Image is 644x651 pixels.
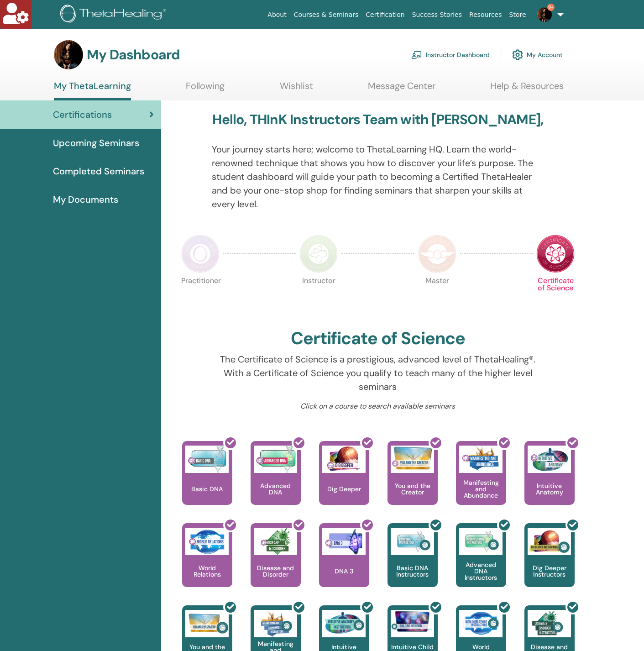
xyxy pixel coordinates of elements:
span: Upcoming Seminars [53,136,139,150]
span: 9+ [547,4,555,11]
h3: My Dashboard [87,47,180,63]
a: World Relations World Relations [182,523,232,605]
img: Intuitive Anatomy Instructors [322,610,366,637]
p: Certificate of Science [536,277,575,315]
a: Certification [362,6,408,23]
p: Advanced DNA Instructors [456,562,506,581]
a: Store [506,6,530,23]
img: Dig Deeper Instructors [528,528,571,555]
a: Courses & Seminars [290,6,362,23]
a: Manifesting and Abundance Manifesting and Abundance [456,441,506,523]
p: Basic DNA Instructors [387,565,438,577]
p: Advanced DNA [251,483,301,495]
img: Disease and Disorder [254,528,297,555]
img: Manifesting and Abundance Instructors [254,610,297,637]
a: Dig Deeper Dig Deeper [319,441,369,523]
img: default.jpg [537,7,552,22]
img: World Relations [185,528,229,555]
a: Resources [466,6,506,23]
a: You and the Creator You and the Creator [387,441,438,523]
p: World Relations [182,565,232,577]
p: Dig Deeper Instructors [524,565,575,577]
p: Practitioner [181,277,220,315]
p: Click on a course to search available seminars [212,401,544,412]
a: Message Center [368,80,435,98]
p: Dig Deeper [324,486,365,492]
a: Basic DNA Instructors Basic DNA Instructors [387,523,438,605]
img: logo.png [60,5,169,25]
span: Certifications [53,108,112,121]
img: Basic DNA [185,446,229,473]
img: Master [418,235,456,273]
p: The Certificate of Science is a prestigious, advanced level of ThetaHealing®. With a Certificate ... [212,352,544,394]
p: Master [418,277,456,315]
img: Advanced DNA [254,446,297,473]
img: default.jpg [54,40,83,69]
a: Advanced DNA Instructors Advanced DNA Instructors [456,523,506,605]
img: Intuitive Anatomy [528,446,571,473]
a: About [264,6,290,23]
a: Wishlist [280,80,313,98]
a: Basic DNA Basic DNA [182,441,232,523]
img: Basic DNA Instructors [391,528,434,555]
h2: Certificate of Science [291,328,465,349]
a: My ThetaLearning [54,80,131,100]
img: Advanced DNA Instructors [459,528,503,555]
img: Dig Deeper [322,446,366,473]
img: World Relations Instructors [459,610,503,637]
a: Advanced DNA Advanced DNA [251,441,301,523]
img: You and the Creator Instructors [185,610,229,637]
span: Completed Seminars [53,164,144,178]
img: cog.svg [512,47,523,63]
img: Disease and Disorder Instructors [528,610,571,637]
img: chalkboard-teacher.svg [411,51,422,59]
img: DNA 3 [322,528,366,555]
img: Instructor [299,235,338,273]
a: Dig Deeper Instructors Dig Deeper Instructors [524,523,575,605]
img: Certificate of Science [536,235,575,273]
h3: Hello, THInK Instructors Team with [PERSON_NAME], [212,111,543,128]
a: Disease and Disorder Disease and Disorder [251,523,301,605]
p: Intuitive Anatomy [524,483,575,495]
img: Intuitive Child In Me Instructors [391,610,434,632]
span: My Documents [53,193,118,206]
img: Manifesting and Abundance [459,446,503,473]
a: DNA 3 DNA 3 [319,523,369,605]
a: Instructor Dashboard [411,45,490,65]
a: Following [186,80,225,98]
p: Disease and Disorder [251,565,301,577]
img: You and the Creator [391,446,434,471]
p: You and the Creator [387,483,438,495]
p: Your journey starts here; welcome to ThetaLearning HQ. Learn the world-renowned technique that sh... [212,142,544,211]
p: Manifesting and Abundance [456,479,506,499]
a: Success Stories [408,6,466,23]
p: Instructor [299,277,338,315]
a: Intuitive Anatomy Intuitive Anatomy [524,441,575,523]
a: Help & Resources [490,80,564,98]
img: Practitioner [181,235,220,273]
a: My Account [512,45,563,65]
